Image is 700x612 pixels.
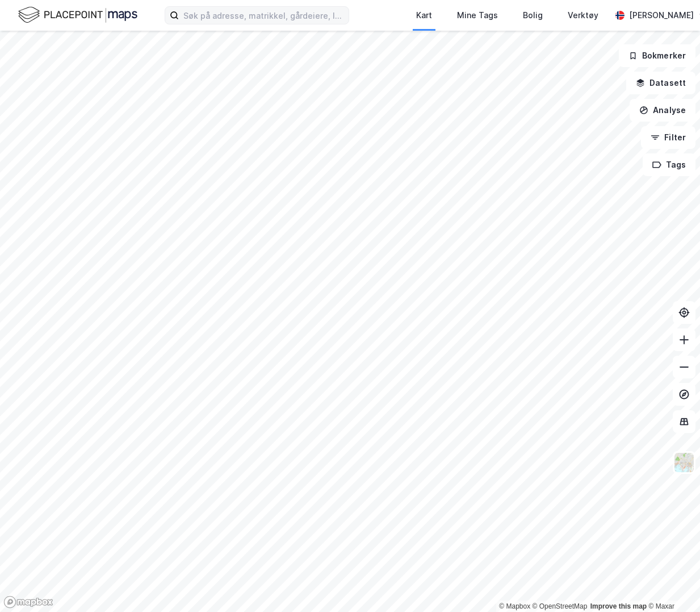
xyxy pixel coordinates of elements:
[629,9,694,22] div: [PERSON_NAME]
[179,7,349,24] input: Søk på adresse, matrikkel, gårdeiere, leietakere eller personer
[457,9,498,22] div: Mine Tags
[416,9,432,22] div: Kart
[643,557,700,612] div: Kontrollprogram for chat
[568,9,598,22] div: Verktøy
[643,557,700,612] iframe: Chat Widget
[523,9,543,22] div: Bolig
[18,5,137,25] img: logo.f888ab2527a4732fd821a326f86c7f29.svg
